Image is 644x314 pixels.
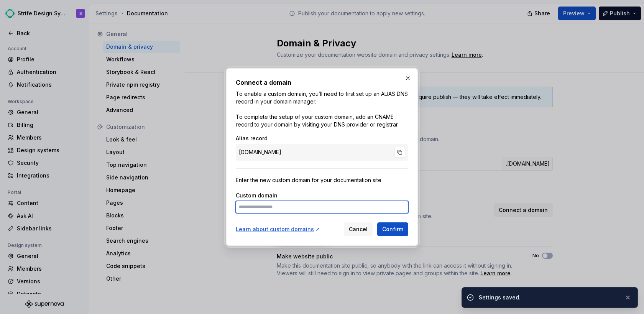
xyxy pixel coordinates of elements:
div: Alias record [236,135,408,142]
div: Enter the new custom domain for your documentation site [236,176,408,184]
p: To enable a custom domain, you’ll need to first set up an ALIAS DNS record in your domain manager... [236,90,408,128]
span: Confirm [382,225,403,233]
div: [DOMAIN_NAME] [236,144,408,161]
button: Confirm [377,222,408,236]
label: Custom domain [236,192,278,199]
a: Learn about custom domains [236,225,321,233]
h2: Connect a domain [236,78,408,87]
button: Cancel [344,222,373,236]
div: Settings saved. [479,294,618,301]
span: Cancel [349,225,368,233]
